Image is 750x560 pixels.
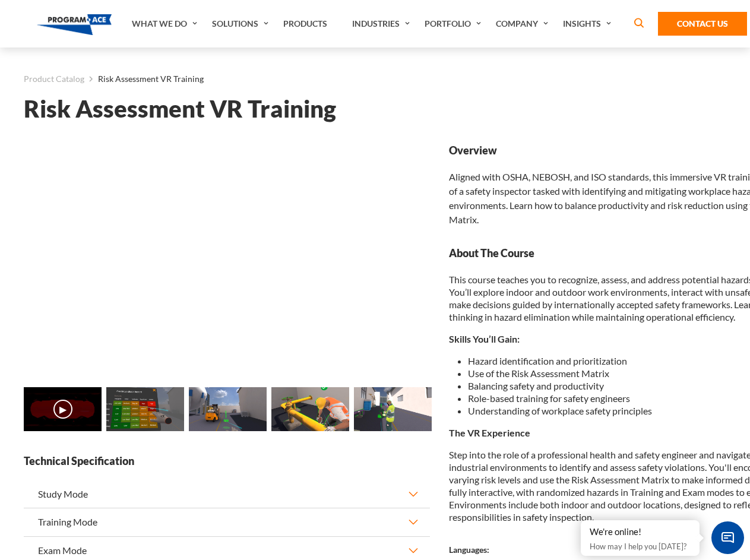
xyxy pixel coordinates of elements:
[37,14,112,35] img: Program-Ace
[189,387,267,431] img: Risk Assessment VR Training - Preview 2
[271,387,349,431] img: Risk Assessment VR Training - Preview 3
[24,454,430,469] strong: Technical Specification
[711,521,744,554] span: Chat Widget
[84,71,204,87] li: Risk Assessment VR Training
[24,508,430,536] button: Training Mode
[106,387,184,431] img: Risk Assessment VR Training - Preview 1
[590,539,691,553] p: How may I help you [DATE]?
[658,12,747,36] a: Contact Us
[590,526,691,538] div: We're online!
[24,143,430,372] iframe: Risk Assessment VR Training - Video 0
[24,387,102,431] img: Risk Assessment VR Training - Video 0
[449,545,489,555] strong: Languages:
[53,400,72,419] button: ▶
[24,480,430,508] button: Study Mode
[354,387,432,431] img: Risk Assessment VR Training - Preview 4
[24,71,84,87] a: Product Catalog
